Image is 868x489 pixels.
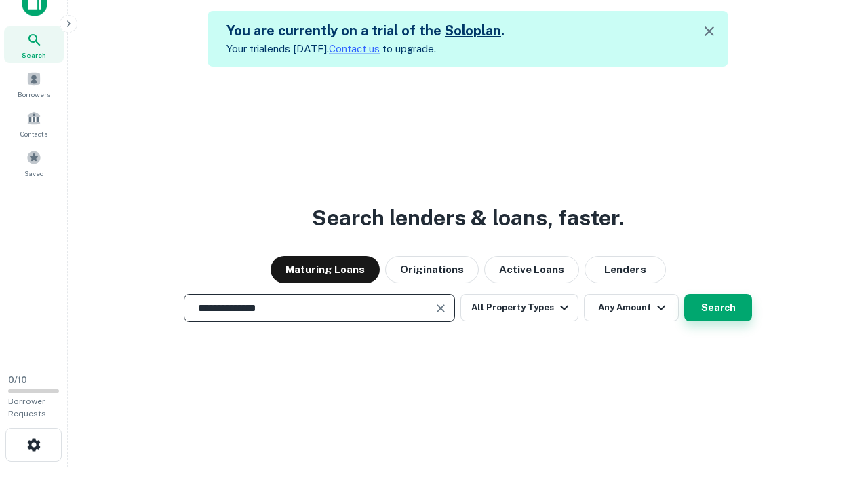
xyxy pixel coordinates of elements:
[4,66,64,103] a: Borrowers
[385,256,479,283] button: Originations
[226,20,505,41] h5: You are currently on a trial of the .
[18,89,50,100] span: Borrowers
[431,299,450,318] button: Clear
[24,168,44,179] span: Saved
[445,22,501,39] a: Soloplan
[4,145,64,181] a: Saved
[585,256,666,283] button: Lenders
[4,26,64,63] a: Search
[8,397,46,418] span: Borrower Requests
[8,375,27,385] span: 0 / 10
[22,50,46,60] span: Search
[312,202,624,234] h3: Search lenders & loans, faster.
[584,294,679,321] button: Any Amount
[20,128,47,139] span: Contacts
[271,256,380,283] button: Maturing Loans
[329,43,380,54] a: Contact us
[800,380,868,446] iframe: Chat Widget
[484,256,579,283] button: Active Loans
[460,294,578,321] button: All Property Types
[226,41,505,57] p: Your trial ends [DATE]. to upgrade.
[4,105,64,142] a: Contacts
[684,294,752,321] button: Search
